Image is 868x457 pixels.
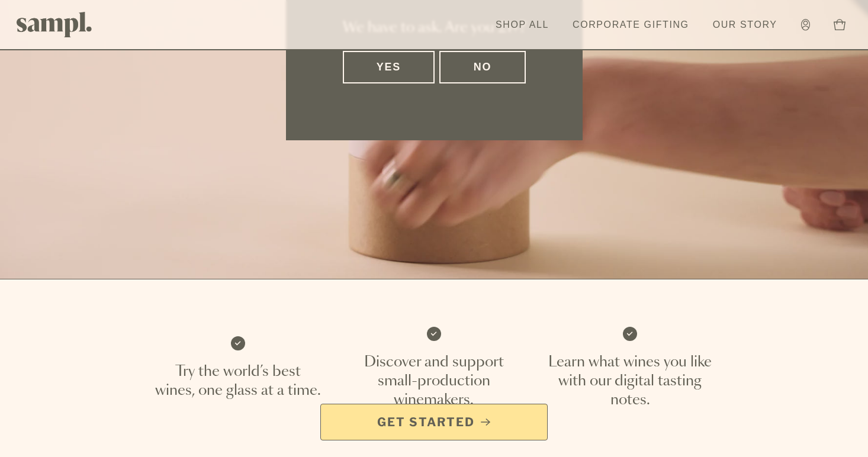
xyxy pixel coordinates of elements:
[320,404,548,440] a: Get Started
[377,414,475,430] span: Get Started
[154,362,322,400] p: Try the world’s best wines, one glass at a time.
[490,12,555,38] a: Shop All
[350,353,517,410] p: Discover and support small-production winemakers.
[17,12,92,37] img: Sampl logo
[567,12,695,38] a: Corporate Gifting
[546,353,714,410] p: Learn what wines you like with our digital tasting notes.
[707,12,783,38] a: Our Story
